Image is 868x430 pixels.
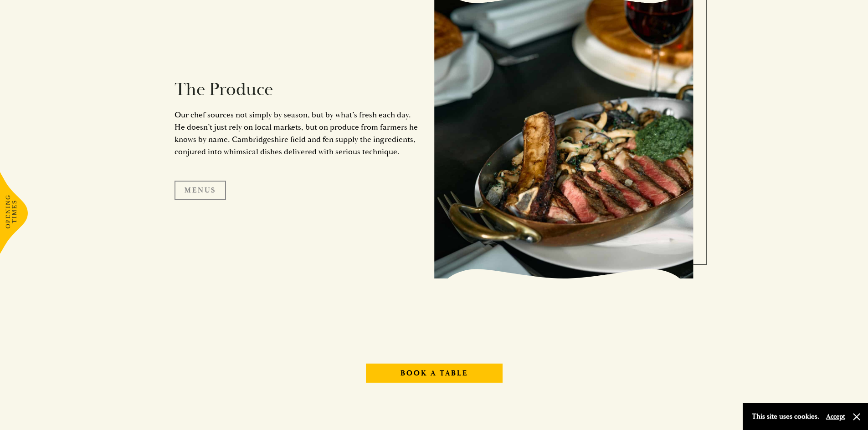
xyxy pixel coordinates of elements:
[826,412,845,421] button: Accept
[366,364,503,383] a: Book A Table
[175,181,226,200] a: Menus
[175,109,421,158] p: Our chef sources not simply by season, but by what’s fresh each day. He doesn’t just rely on loca...
[175,79,421,101] h2: The Produce
[752,410,819,423] p: This site uses cookies.
[852,412,861,421] button: Close and accept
